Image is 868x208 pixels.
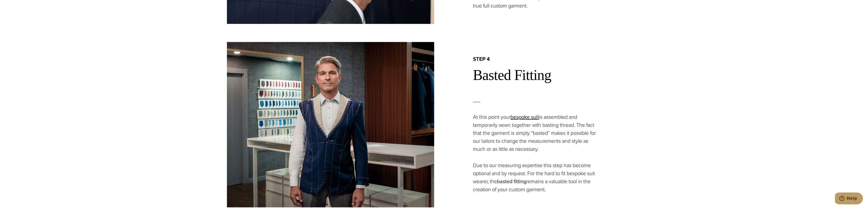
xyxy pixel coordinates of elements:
[473,113,601,153] p: At this point your is assembled and temporarily sewn together with basting thread. The fact that ...
[497,177,526,185] a: basted fitting
[835,192,863,205] iframe: Opens a widget where you can chat to one of our agents
[473,56,641,62] h2: step 4
[473,66,641,84] h2: Basted Fitting
[511,113,539,121] a: bespoke suit
[473,161,601,194] p: Due to our measuring expertise this step has become optional and by request. For the hard to fit ...
[227,42,434,207] img: A model shows how Alan David suits are constructed.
